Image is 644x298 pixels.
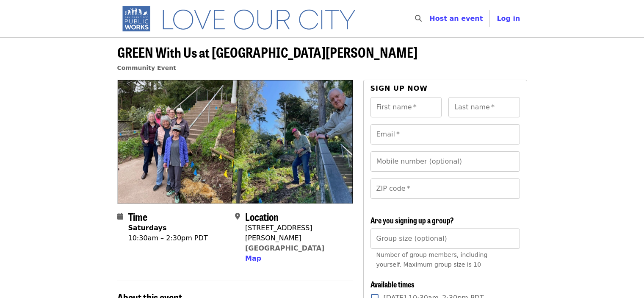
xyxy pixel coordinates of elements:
[245,223,346,243] div: [STREET_ADDRESS][PERSON_NAME]
[370,84,428,92] span: Sign up now
[370,279,415,290] span: Available times
[370,214,454,226] span: Are you signing up a group?
[376,251,488,268] span: Number of group members, including yourself. Maximum group size is 10
[245,244,324,252] a: [GEOGRAPHIC_DATA]
[370,97,442,117] input: First name
[497,14,520,22] span: Log in
[490,10,527,27] button: Log in
[370,124,520,145] input: Email
[128,233,208,243] div: 10:30am – 2:30pm PDT
[427,8,434,29] input: Search
[117,42,417,62] span: GREEN With Us at [GEOGRAPHIC_DATA][PERSON_NAME]
[429,14,483,22] a: Host an event
[415,14,422,22] i: search icon
[118,80,353,203] img: GREEN With Us at Upper Esmeralda Stairway Garden organized by SF Public Works
[117,5,368,32] img: SF Public Works - Home
[128,224,167,232] strong: Saturdays
[117,212,123,220] i: calendar icon
[370,178,520,199] input: ZIP code
[245,254,261,262] span: Map
[370,151,520,172] input: Mobile number (optional)
[117,64,176,71] a: Community Event
[370,228,520,249] input: [object Object]
[245,209,279,224] span: Location
[448,97,520,117] input: Last name
[128,209,147,224] span: Time
[245,253,261,264] button: Map
[235,212,240,220] i: map-marker-alt icon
